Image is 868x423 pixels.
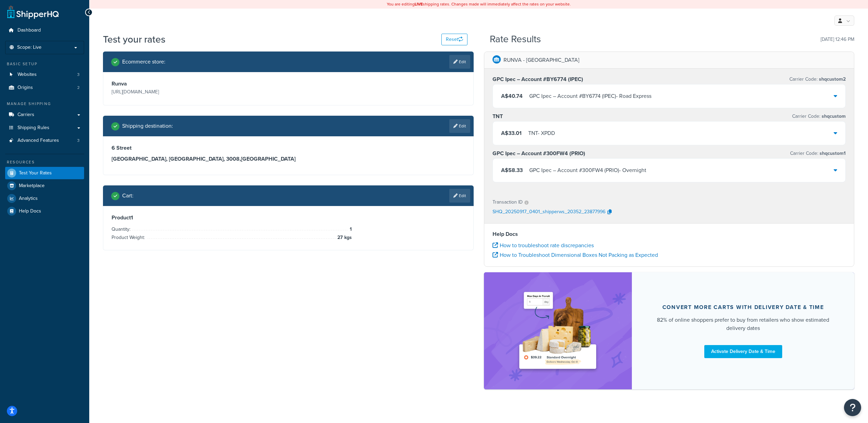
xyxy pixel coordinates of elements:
h2: Shipping destination : [122,123,173,129]
a: Test Your Rates [5,167,84,179]
p: [DATE] 12:46 PM [821,35,854,44]
span: Test Your Rates [19,170,52,176]
a: Edit [449,189,470,203]
p: Carrier Code: [789,75,846,84]
span: Websites [18,72,37,78]
span: shqcustom2 [818,76,846,83]
a: Websites3 [5,68,84,81]
div: GPC Ipec – Account #BY6774 (IPEC) - Road Express [529,91,651,101]
div: Basic Setup [5,61,84,67]
span: Carriers [18,112,34,118]
button: Reset [441,34,467,45]
span: Dashboard [18,27,41,33]
h1: Test your rates [103,33,165,46]
div: GPC Ipec – Account #300FW4 (PRIO) - Overnight [529,165,646,175]
span: 3 [77,138,80,144]
h3: [GEOGRAPHIC_DATA], [GEOGRAPHIC_DATA], 3008 , [GEOGRAPHIC_DATA] [112,156,465,162]
a: Analytics [5,192,84,205]
a: Advanced Features3 [5,134,84,147]
h2: Cart : [122,193,134,199]
a: Activate Delivery Date & Time [704,345,782,358]
span: Marketplace [19,183,45,189]
p: RUNVA - [GEOGRAPHIC_DATA] [504,55,579,65]
a: Marketplace [5,180,84,192]
div: 82% of online shoppers prefer to buy from retailers who show estimated delivery dates [648,316,838,332]
a: Dashboard [5,24,84,37]
span: Quantity: [112,226,132,233]
div: Manage Shipping [5,101,84,107]
span: 27 kgs [336,233,352,242]
p: SHQ_20250917_0401_shipperws_20352_23877996 [493,207,605,217]
div: Convert more carts with delivery date & time [662,304,824,311]
b: LIVE [415,1,423,7]
span: Origins [18,85,33,91]
li: Advanced Features [5,134,84,147]
h4: Help Docs [493,230,846,238]
a: Origins2 [5,81,84,94]
span: 3 [77,72,80,78]
h3: GPC Ipec – Account #BY6774 (IPEC) [493,76,583,83]
h3: Runva [112,80,287,87]
a: Shipping Rules [5,122,84,134]
h3: Product 1 [112,214,465,221]
p: Carrier Code: [790,149,846,158]
span: Product Weight: [112,234,147,241]
span: A$40.74 [501,92,523,100]
h2: Rate Results [490,34,541,45]
span: Help Docs [19,208,41,214]
div: Resources [5,159,84,165]
p: [URL][DOMAIN_NAME] [112,87,287,97]
span: Scope: Live [17,45,42,50]
span: A$58.33 [501,166,523,174]
span: Advanced Features [18,138,59,144]
button: Open Resource Center [844,399,861,416]
img: feature-image-ddt-36eae7f7280da8017bfb280eaccd9c446f90b1fe08728e4019434db127062ab4.png [515,283,601,379]
span: Analytics [19,196,38,202]
span: shqcustom [820,113,846,120]
a: Edit [449,119,470,133]
div: TNT - XPDD [528,128,555,138]
li: Origins [5,81,84,94]
p: Carrier Code: [792,112,846,121]
li: Websites [5,68,84,81]
a: How to Troubleshoot Dimensional Boxes Not Packing as Expected [493,251,658,259]
span: 2 [77,85,80,91]
span: A$33.01 [501,129,522,137]
p: Transaction ID [493,197,523,207]
span: shqcustom1 [818,150,846,157]
h2: Ecommerce store : [122,59,165,65]
a: How to troubleshoot rate discrepancies [493,241,594,249]
h3: TNT [493,113,503,120]
a: Carriers [5,108,84,121]
span: 1 [348,225,352,233]
h3: GPC Ipec – Account #300FW4 (PRIO) [493,150,585,157]
span: Shipping Rules [18,125,49,131]
h3: 6 Street [112,145,465,151]
a: Help Docs [5,205,84,217]
a: Edit [449,55,470,69]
